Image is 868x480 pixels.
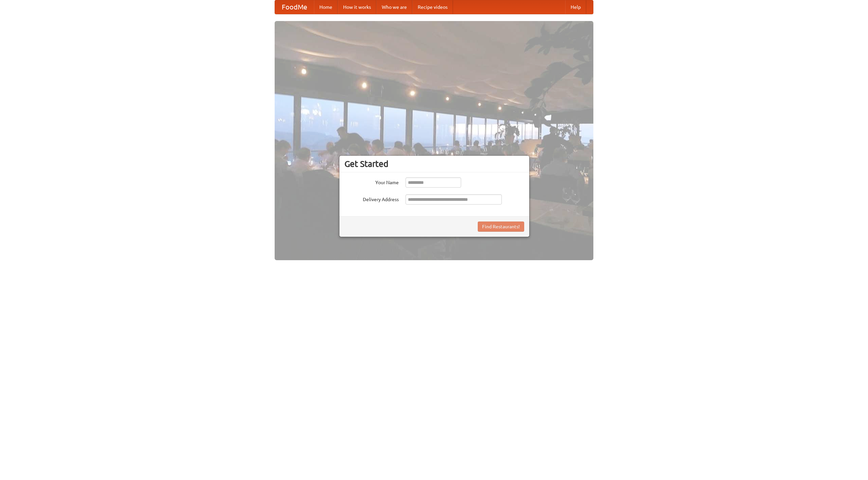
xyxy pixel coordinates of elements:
a: Home [314,0,338,14]
a: Help [565,0,586,14]
a: Who we are [376,0,412,14]
a: How it works [338,0,376,14]
a: FoodMe [275,0,314,14]
label: Delivery Address [344,194,399,203]
h3: Get Started [344,159,524,169]
label: Your Name [344,177,399,186]
a: Recipe videos [412,0,453,14]
button: Find Restaurants! [478,222,524,232]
